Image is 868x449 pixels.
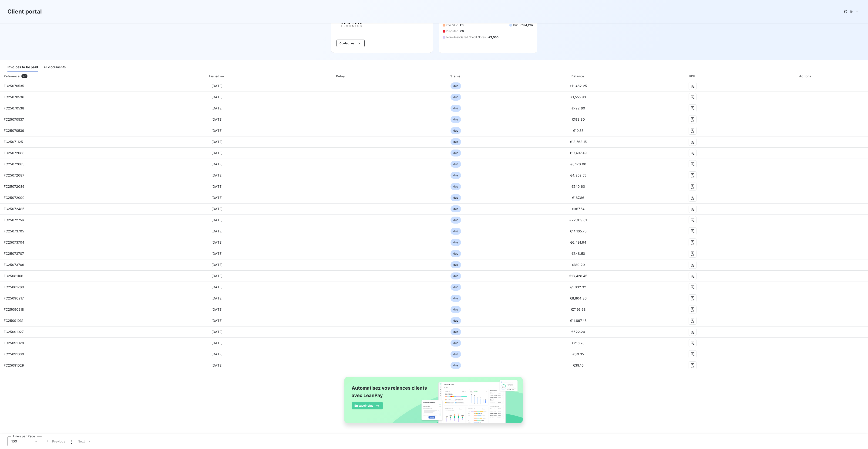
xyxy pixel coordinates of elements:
[286,74,396,78] div: Delay
[4,218,24,222] span: FC25072756
[451,272,461,279] span: due
[212,330,222,334] span: [DATE]
[451,351,461,358] span: due
[451,250,461,257] span: due
[4,84,24,88] span: FC25070535
[571,330,585,334] span: €622.20
[7,7,42,16] h3: Client portal
[570,173,586,177] span: €4,252.55
[451,116,461,123] span: due
[460,23,464,27] span: €0
[4,173,24,177] span: FC25072087
[4,229,24,233] span: FC25073705
[451,239,461,246] span: due
[451,295,461,302] span: due
[451,138,461,145] span: due
[71,439,72,444] span: 1
[4,140,23,144] span: FC25071125
[451,150,461,156] span: due
[212,263,222,267] span: [DATE]
[451,127,461,134] span: due
[212,363,222,367] span: [DATE]
[4,207,24,211] span: FC25072485
[212,184,222,188] span: [DATE]
[212,196,222,200] span: [DATE]
[44,62,66,72] div: All documents
[212,252,222,255] span: [DATE]
[570,319,587,323] span: €11,897.45
[520,23,533,27] span: €154,287
[451,306,461,313] span: due
[446,29,458,33] span: Disputed
[42,436,68,446] button: Previous
[212,117,222,121] span: [DATE]
[572,341,585,345] span: €216.78
[570,285,586,289] span: €1,032.32
[570,140,587,144] span: €18,563.15
[212,95,222,99] span: [DATE]
[571,95,586,99] span: €1,555.93
[398,74,514,78] div: Status
[446,23,458,27] span: Overdue
[4,117,24,121] span: FC25070537
[451,183,461,190] span: due
[4,184,25,188] span: FC25072086
[570,229,587,233] span: €14,105.75
[4,341,24,345] span: FC25091028
[212,162,222,166] span: [DATE]
[571,307,586,311] span: €7,156.68
[212,240,222,244] span: [DATE]
[572,352,584,356] span: €60.35
[212,352,222,356] span: [DATE]
[212,296,222,300] span: [DATE]
[572,106,585,110] span: €722.60
[212,173,222,177] span: [DATE]
[4,74,20,78] div: Reference
[4,296,24,300] span: FC25090217
[212,140,222,144] span: [DATE]
[572,263,585,267] span: €180.20
[570,240,586,244] span: €6,491.94
[849,10,854,14] span: EN
[451,340,461,347] span: due
[212,319,222,323] span: [DATE]
[451,317,461,324] span: due
[4,252,24,255] span: FC25073707
[4,307,24,311] span: FC25090218
[21,74,27,78] span: 26
[4,352,24,356] span: FC25091030
[569,274,587,278] span: €18,428.45
[4,263,24,267] span: FC25073706
[451,328,461,335] span: due
[336,40,365,47] button: Contact us
[488,35,498,39] span: -€1,500
[570,151,587,155] span: €17,497.49
[451,161,461,168] span: due
[4,330,24,334] span: FC25091027
[212,151,222,155] span: [DATE]
[212,129,222,133] span: [DATE]
[513,23,518,27] span: Due
[212,274,222,278] span: [DATE]
[451,105,461,112] span: due
[460,29,464,33] span: €0
[212,207,222,211] span: [DATE]
[75,436,94,446] button: Next
[212,341,222,345] span: [DATE]
[451,194,461,201] span: due
[570,84,587,88] span: €11,462.25
[212,307,222,311] span: [DATE]
[4,95,24,99] span: FC25070536
[451,205,461,212] span: due
[744,74,867,78] div: Actions
[4,129,24,133] span: FC25070539
[4,319,24,323] span: FC25091031
[4,274,24,278] span: FC25081166
[68,436,75,446] button: 1
[643,74,742,78] div: PDF
[572,184,585,188] span: €540.60
[451,94,461,101] span: due
[4,196,25,200] span: FC25072090
[4,106,24,110] span: FC25070538
[212,229,222,233] span: [DATE]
